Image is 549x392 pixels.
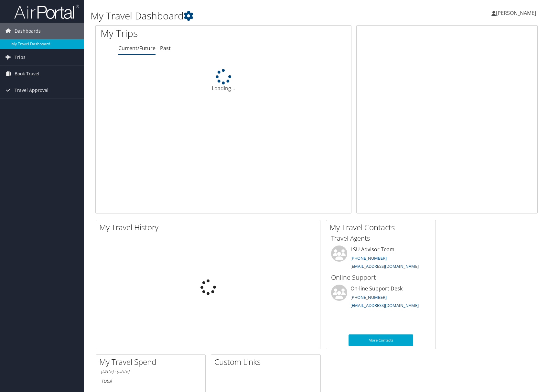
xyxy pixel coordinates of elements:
[96,69,351,92] div: Loading...
[350,302,419,308] a: [EMAIL_ADDRESS][DOMAIN_NAME]
[350,294,387,300] a: [PHONE_NUMBER]
[91,9,392,23] h1: My Travel Dashboard
[350,263,419,269] a: [EMAIL_ADDRESS][DOMAIN_NAME]
[15,66,39,82] span: Book Travel
[99,356,205,367] h2: My Travel Spend
[331,273,431,282] h3: Online Support
[328,285,434,311] li: On-line Support Desk
[15,82,48,98] span: Travel Approval
[160,45,171,52] a: Past
[101,377,200,384] h6: Total
[15,23,41,39] span: Dashboards
[491,3,543,23] a: [PERSON_NAME]
[99,222,320,233] h2: My Travel History
[350,255,387,261] a: [PHONE_NUMBER]
[15,49,26,65] span: Trips
[14,4,79,19] img: airportal-logo.png
[101,368,200,375] h6: [DATE] - [DATE]
[118,45,156,52] a: Current/Future
[496,9,536,16] span: [PERSON_NAME]
[329,222,436,233] h2: My Travel Contacts
[101,27,240,40] h1: My Trips
[349,334,413,346] a: More Contacts
[331,234,431,243] h3: Travel Agents
[328,245,434,272] li: LSU Advisor Team
[214,356,320,367] h2: Custom Links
